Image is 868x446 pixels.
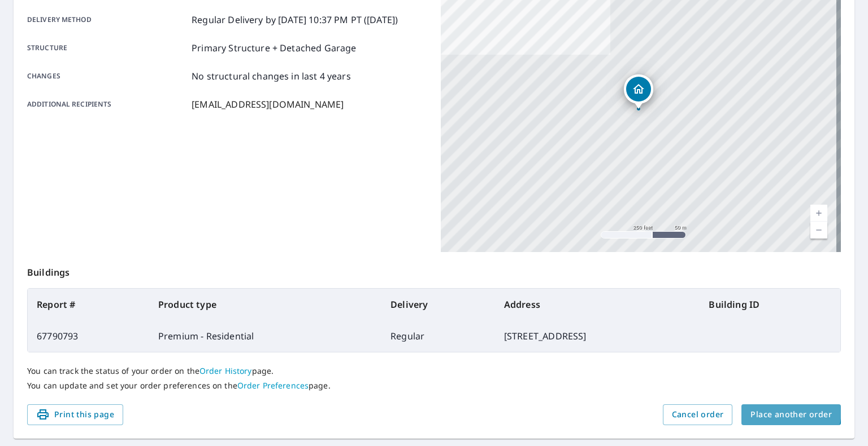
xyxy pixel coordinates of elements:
[495,289,700,320] th: Address
[192,13,398,27] p: Regular Delivery by [DATE] 10:37 PM PT ([DATE])
[149,289,381,320] th: Product type
[149,320,381,352] td: Premium - Residential
[27,252,841,288] p: Buildings
[27,381,841,391] p: You can update and set your order preferences on the page.
[27,98,187,111] p: Additional recipients
[381,289,495,320] th: Delivery
[741,404,841,425] button: Place another order
[192,98,344,111] p: [EMAIL_ADDRESS][DOMAIN_NAME]
[27,41,187,55] p: Structure
[810,205,827,222] a: Current Level 17, Zoom In
[381,320,495,352] td: Regular
[237,380,309,391] a: Order Preferences
[700,289,840,320] th: Building ID
[663,404,733,425] button: Cancel order
[192,41,356,55] p: Primary Structure + Detached Garage
[672,408,724,422] span: Cancel order
[27,404,123,425] button: Print this page
[27,13,187,27] p: Delivery method
[810,222,827,239] a: Current Level 17, Zoom Out
[28,320,149,352] td: 67790793
[624,74,653,109] div: Dropped pin, building 1, Residential property, 4920 SW West Hills Rd Corvallis, OR 97333
[36,408,114,422] span: Print this page
[28,289,149,320] th: Report #
[750,408,832,422] span: Place another order
[192,69,351,83] p: No structural changes in last 4 years
[495,320,700,352] td: [STREET_ADDRESS]
[27,366,841,376] p: You can track the status of your order on the page.
[27,69,187,83] p: Changes
[199,365,252,376] a: Order History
